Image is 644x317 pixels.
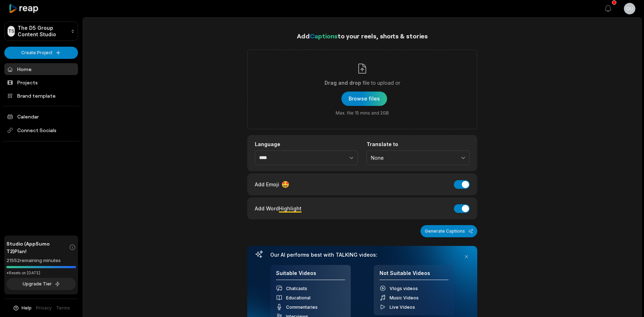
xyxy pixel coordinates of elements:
[379,270,448,280] h4: Not Suitable Videos
[22,305,32,311] span: Help
[279,205,302,211] span: Highlight
[286,286,307,291] span: Chatcasts
[390,286,418,291] span: Vlogs videos
[36,305,52,311] a: Privacy
[255,204,302,213] div: Add Word
[286,295,310,300] span: Educational
[270,252,454,258] h3: Our AI performs best with TALKING videos:
[4,124,78,137] span: Connect Socials
[367,141,470,148] label: Translate to
[4,111,78,122] a: Calendar
[6,270,76,276] div: *Resets on [DATE]
[367,150,470,166] button: None
[6,257,76,264] div: 21552 remaining minutes
[420,225,477,237] button: Generate Captions
[4,76,78,88] a: Projects
[4,47,78,59] button: Create Project
[341,92,387,106] button: Drag and dropfile to upload orMax. file 15 mins and 2GB
[8,26,15,37] div: TS
[6,278,76,290] button: Upgrade Tier
[325,79,361,87] span: Drag and drop
[336,110,389,116] span: Max. file 15 mins and 2GB
[6,240,69,255] span: Studio (AppSumo T2) Plan!
[4,63,78,75] a: Home
[56,305,70,311] a: Terms
[255,181,279,188] span: Add Emoji
[276,270,345,280] h4: Suitable Videos
[286,304,318,310] span: Commentaries
[13,305,32,311] button: Help
[390,295,419,300] span: Music Videos
[310,32,337,40] span: Captions
[281,180,289,189] span: 🤩
[4,90,78,102] a: Brand template
[247,31,477,41] h1: Add to your reels, shorts & stories
[363,79,400,87] span: file to upload or
[390,304,415,310] span: Live Videos
[255,141,358,148] label: Language
[371,155,455,161] span: None
[18,25,68,38] p: The D5 Group Content Studio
